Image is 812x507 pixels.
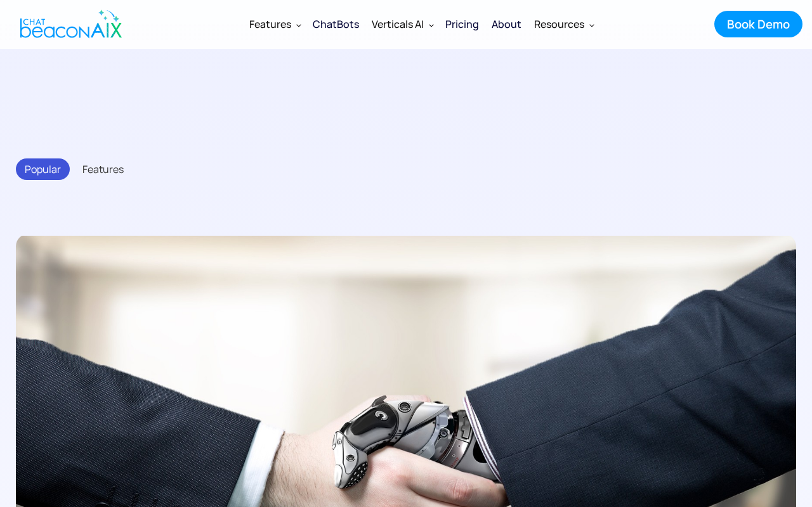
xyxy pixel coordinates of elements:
a: Pricing [439,8,485,41]
div: ChatBots [313,15,359,33]
div: Features [82,160,124,178]
a: home [10,2,129,46]
a: Book Demo [714,11,802,37]
h3: Why AI ChatBot Are the New Frontier In Business [16,230,796,259]
div: Features [243,9,306,39]
div: Verticals AI [365,9,439,39]
div: Verticals AI [372,15,424,33]
div: Features [249,15,291,33]
a: About [485,8,528,41]
img: Dropdown [429,22,434,27]
div: Resources [528,9,599,39]
div: Popular [16,158,70,180]
div: Pricing [445,15,479,33]
img: Dropdown [296,22,301,27]
div: Book Demo [727,16,790,32]
div: About [492,15,521,33]
div: Resources [534,15,584,33]
a: ChatBots [306,8,365,41]
img: Dropdown [589,22,594,27]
